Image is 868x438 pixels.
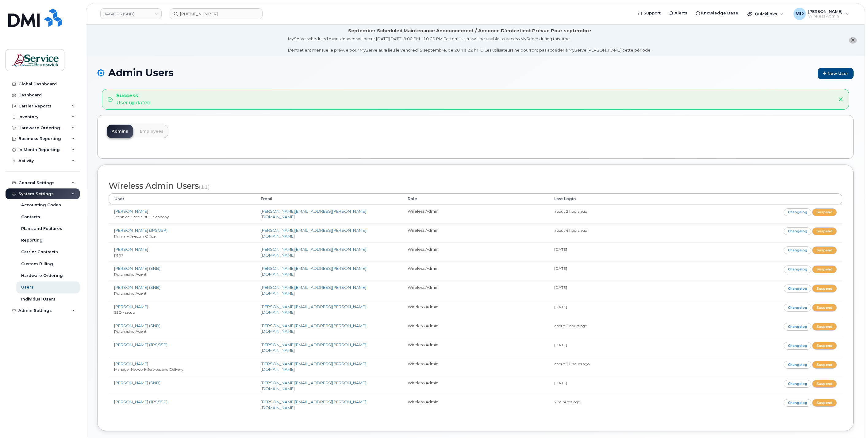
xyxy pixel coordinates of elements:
[812,399,837,407] a: Suspend
[554,285,567,290] small: [DATE]
[554,209,587,214] small: about 2 hours ago
[261,247,366,258] a: [PERSON_NAME][EMAIL_ADDRESS][PERSON_NAME][DOMAIN_NAME]
[402,204,549,223] td: Wireless Admin
[554,400,580,404] small: 7 minutes ago
[554,362,590,366] small: about 21 hours ago
[255,193,402,204] th: Email
[784,246,812,254] a: Changelog
[784,342,812,350] a: Changelog
[402,357,549,376] td: Wireless Admin
[261,304,366,315] a: [PERSON_NAME][EMAIL_ADDRESS][PERSON_NAME][DOMAIN_NAME]
[114,209,148,214] a: [PERSON_NAME]
[114,285,160,290] a: [PERSON_NAME] (SNB)
[402,223,549,242] td: Wireless Admin
[114,310,135,315] small: SSO - setup
[812,266,837,273] a: Suspend
[554,266,567,271] small: [DATE]
[261,399,366,410] a: [PERSON_NAME][EMAIL_ADDRESS][PERSON_NAME][DOMAIN_NAME]
[114,329,147,334] small: Purchasing Agent
[116,92,151,107] div: User updated
[402,338,549,357] td: Wireless Admin
[97,67,854,79] h1: Admin Users
[549,193,695,204] th: Last Login
[784,227,812,235] a: Changelog
[402,281,549,300] td: Wireless Admin
[114,367,183,372] small: Manager Network Services and Delivery
[114,323,160,328] a: [PERSON_NAME] (SNB)
[812,246,837,254] a: Suspend
[114,266,160,271] a: [PERSON_NAME] (SNB)
[114,361,148,366] a: [PERSON_NAME]
[109,193,255,204] th: User
[114,342,167,347] a: [PERSON_NAME] (JPS/JSP)
[199,184,210,190] small: (11)
[107,125,133,138] a: Admins
[116,92,151,99] strong: Success
[402,376,549,395] td: Wireless Admin
[114,399,167,404] a: [PERSON_NAME] (JPS/JSP)
[114,247,148,252] a: [PERSON_NAME]
[849,37,857,44] button: close notification
[812,361,837,369] a: Suspend
[261,228,366,238] a: [PERSON_NAME][EMAIL_ADDRESS][PERSON_NAME][DOMAIN_NAME]
[261,266,366,277] a: [PERSON_NAME][EMAIL_ADDRESS][PERSON_NAME][DOMAIN_NAME]
[812,208,837,216] a: Suspend
[135,125,168,138] a: Employees
[402,242,549,262] td: Wireless Admin
[402,300,549,319] td: Wireless Admin
[114,234,157,238] small: Primary Telecom Officer
[261,285,366,296] a: [PERSON_NAME][EMAIL_ADDRESS][PERSON_NAME][DOMAIN_NAME]
[812,323,837,331] a: Suspend
[812,227,837,235] a: Suspend
[784,266,812,273] a: Changelog
[812,380,837,388] a: Suspend
[114,380,160,385] a: [PERSON_NAME] (SNB)
[402,395,549,414] td: Wireless Admin
[114,291,147,296] small: Purchasing Agent
[402,193,549,204] th: Role
[261,361,366,372] a: [PERSON_NAME][EMAIL_ADDRESS][PERSON_NAME][DOMAIN_NAME]
[288,36,651,53] div: MyServe scheduled maintenance will occur [DATE][DATE] 8:00 PM - 10:00 PM Eastern. Users will be u...
[812,285,837,292] a: Suspend
[812,342,837,350] a: Suspend
[114,228,167,233] a: [PERSON_NAME] (JPS/JSP)
[261,342,366,353] a: [PERSON_NAME][EMAIL_ADDRESS][PERSON_NAME][DOMAIN_NAME]
[114,272,147,277] small: Purchasing Agent
[261,209,366,219] a: [PERSON_NAME][EMAIL_ADDRESS][PERSON_NAME][DOMAIN_NAME]
[114,304,148,309] a: [PERSON_NAME]
[261,323,366,334] a: [PERSON_NAME][EMAIL_ADDRESS][PERSON_NAME][DOMAIN_NAME]
[554,381,567,385] small: [DATE]
[818,68,854,79] a: New User
[114,253,123,258] small: PMP
[784,380,812,388] a: Changelog
[784,361,812,369] a: Changelog
[402,262,549,281] td: Wireless Admin
[784,208,812,216] a: Changelog
[784,323,812,331] a: Changelog
[554,247,567,252] small: [DATE]
[784,399,812,407] a: Changelog
[554,343,567,347] small: [DATE]
[402,319,549,338] td: Wireless Admin
[109,181,842,191] h2: Wireless Admin Users
[114,215,169,219] small: Technical Specialist - Telephony
[812,304,837,312] a: Suspend
[784,285,812,292] a: Changelog
[554,304,567,309] small: [DATE]
[784,304,812,312] a: Changelog
[554,324,587,328] small: about 2 hours ago
[554,228,587,233] small: about 4 hours ago
[348,28,591,34] div: September Scheduled Maintenance Announcement / Annonce D'entretient Prévue Pour septembre
[261,380,366,391] a: [PERSON_NAME][EMAIL_ADDRESS][PERSON_NAME][DOMAIN_NAME]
